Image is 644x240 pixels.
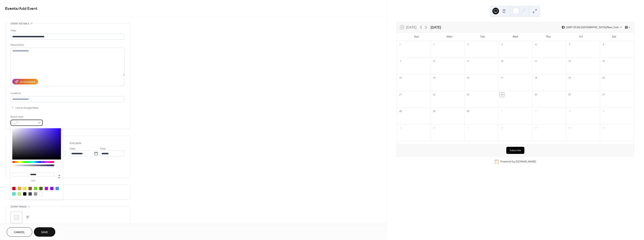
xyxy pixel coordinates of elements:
div: #FFFFFF [39,192,43,196]
div: Mon [433,33,466,41]
div: Location [11,91,124,95]
div: 15 [432,76,436,80]
span: Cancel [14,230,25,235]
div: 17 [500,76,504,80]
div: Title [11,29,124,33]
div: #000000 [23,192,26,196]
div: 30 [466,109,470,114]
span: Time [100,147,106,151]
div: 3 [500,42,504,47]
span: / Add Event [18,5,37,13]
div: 11 [534,59,538,64]
div: Event color [11,115,42,119]
span: Date [70,147,75,151]
div: 4 [601,109,606,114]
div: 2 [534,109,538,114]
div: 22 [432,92,436,97]
button: AI Assistant [12,79,38,84]
span: Link to Google Maps [16,106,38,110]
div: #F5A623 [18,187,21,190]
div: 10 [567,126,572,130]
div: 27 [601,92,606,97]
div: ; [11,212,22,223]
div: Thu [532,33,565,41]
div: 26 [567,92,572,97]
div: 11 [601,126,606,130]
div: #B8E986 [18,192,21,196]
div: #50E3C2 [12,192,16,196]
div: 24 [500,92,504,97]
div: 1 [432,42,436,47]
div: #8B572A [28,187,32,190]
div: Wed [499,33,532,41]
label: hex [12,180,54,182]
span: Event image [11,205,27,209]
div: 10 [500,59,504,64]
div: #D0021B [12,187,16,190]
div: Sat [598,33,630,41]
div: Powered by [500,160,536,163]
div: 2 [466,42,470,47]
div: 7 [466,126,470,130]
button: Save [34,227,55,237]
div: 3 [567,109,572,114]
div: #417505 [39,187,43,190]
a: Events [5,5,18,13]
div: Fri [565,33,598,41]
div: 23 [466,92,470,97]
div: 14 [398,76,403,80]
div: 9 [466,59,470,64]
button: Subscribe [506,147,524,154]
div: Tue [466,33,499,41]
div: 9 [534,126,538,130]
div: 4 [534,42,538,47]
div: 20 [601,76,606,80]
div: 8 [500,126,504,130]
div: 29 [432,109,436,114]
div: 8 [432,59,436,64]
div: #F8E71C [23,187,26,190]
div: End date [70,141,81,146]
a: [DOMAIN_NAME] [516,160,536,163]
button: Cancel [7,227,32,237]
div: 25 [534,92,538,97]
div: #9013FE [50,187,53,190]
div: 31 [398,42,403,47]
div: #4A90E2 [56,187,59,190]
div: 7 [398,59,403,64]
span: Save [41,230,48,235]
div: 18 [534,76,538,80]
div: Description [11,43,124,47]
div: #7ED321 [34,187,37,190]
div: 6 [601,42,606,47]
div: 12 [567,59,572,64]
span: Event details [11,21,29,26]
span: (GMT-05:00) [GEOGRAPHIC_DATA]/New_York [566,26,619,29]
div: 21 [398,92,403,97]
div: 6 [432,126,436,130]
div: 13 [601,59,606,64]
div: AI Assistant [20,80,35,84]
div: 5 [398,126,403,130]
div: 1 [500,109,504,114]
div: #9B9B9B [34,192,37,196]
div: 28 [398,109,403,114]
div: 19 [567,76,572,80]
div: 16 [466,76,470,80]
div: 5 [567,42,572,47]
div: [DATE] [431,25,441,30]
div: #BD10E0 [45,187,48,190]
div: #4A4A4A [28,192,32,196]
div: Sun [400,33,433,41]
